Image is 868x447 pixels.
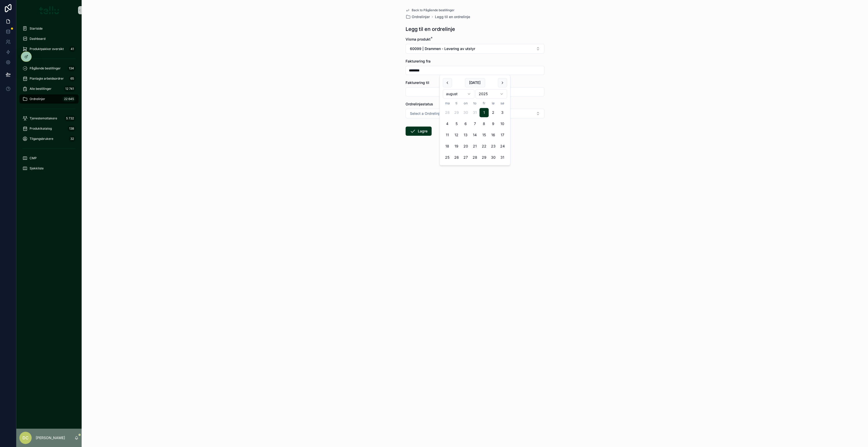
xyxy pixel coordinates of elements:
button: fredag 1. august 2025, selected [480,108,489,117]
button: onsdag 30. juli 2025 [461,108,470,117]
img: App logo [39,6,59,14]
button: tirsdag 26. august 2025 [452,153,461,162]
button: lørdag 9. august 2025 [489,119,498,129]
button: søndag 24. august 2025 [498,142,507,151]
button: [DATE] [465,78,485,87]
button: torsdag 7. august 2025 [470,119,480,129]
th: lørdag [489,101,498,106]
button: søndag 3. august 2025 [498,108,507,117]
span: Back to Pågående bestillinger [412,8,455,12]
a: Tilgangsbrukere32 [19,134,79,143]
div: 12 741 [64,86,76,92]
div: 22 645 [62,96,76,102]
button: torsdag 21. august 2025 [470,142,480,151]
span: Fakturering fra [406,59,431,63]
a: CMP [19,154,79,163]
button: lørdag 2. august 2025 [489,108,498,117]
h1: Legg til en ordrelinje [406,26,455,33]
th: torsdag [470,101,480,106]
div: 5 732 [65,115,76,121]
th: søndag [498,101,507,106]
a: Produktpakker oversikt41 [19,44,79,54]
button: torsdag 31. juli 2025 [470,108,480,117]
div: scrollable content [16,20,82,180]
button: mandag 11. august 2025 [443,131,452,140]
span: Planlagte arbeidsordrer [30,77,64,81]
span: CMP [30,156,37,160]
button: lørdag 16. august 2025 [489,131,498,140]
a: Sjekkliste [19,164,79,173]
th: fredag [480,101,489,106]
a: Dashboard [19,34,79,43]
button: tirsdag 29. juli 2025 [452,108,461,117]
a: Alle bestillinger12 741 [19,84,79,93]
span: 60099 | Drammen - Levering av utstyr [410,46,475,51]
button: fredag 8. august 2025 [480,119,489,129]
span: Pågående bestillinger [30,66,61,70]
button: fredag 15. august 2025 [480,131,489,140]
a: Ordrelinjer [406,14,430,19]
span: Startside [30,27,43,31]
button: torsdag 14. august 2025 [470,131,480,140]
span: Produktpakker oversikt [30,47,64,51]
button: onsdag 20. august 2025 [461,142,470,151]
div: 138 [68,126,76,132]
th: tirsdag [452,101,461,106]
button: mandag 4. august 2025 [443,119,452,129]
span: Fakturering til [406,80,429,85]
button: fredag 29. august 2025 [480,153,489,162]
button: mandag 18. august 2025 [443,142,452,151]
a: Tjenestemottakere5 732 [19,114,79,123]
span: Tilgangsbrukere [30,137,53,141]
button: tirsdag 19. august 2025 [452,142,461,151]
button: Select Button [406,44,544,54]
button: lørdag 30. august 2025 [489,153,498,162]
button: tirsdag 5. august 2025 [452,119,461,129]
button: torsdag 28. august 2025 [470,153,480,162]
button: mandag 25. august 2025 [443,153,452,162]
span: Ordrelinjer [30,97,45,101]
a: Pågående bestillinger134 [19,64,79,73]
span: Produktkatalog [30,127,52,131]
th: mandag [443,101,452,106]
button: Select Button [406,109,544,118]
div: 41 [69,46,76,52]
p: [PERSON_NAME] [36,435,65,440]
button: lørdag 23. august 2025 [489,142,498,151]
button: onsdag 13. august 2025 [461,131,470,140]
button: fredag 22. august 2025 [480,142,489,151]
a: Ordrelinjer22 645 [19,94,79,104]
a: Legg til en ordrelinje [435,14,470,19]
div: 134 [67,65,76,71]
button: onsdag 27. august 2025 [461,153,470,162]
span: Sjekkliste [30,166,44,170]
span: Alle bestillinger [30,87,52,91]
span: DC [22,435,29,441]
span: Visma produkt [406,37,431,41]
button: Lagre [406,127,432,136]
a: Startside [19,24,79,33]
button: mandag 28. juli 2025 [443,108,452,117]
div: 32 [69,136,76,142]
table: august 2025 [443,101,507,162]
span: Dashboard [30,37,45,41]
a: Produktkatalog138 [19,124,79,133]
button: onsdag 6. august 2025 [461,119,470,129]
span: Ordrelinjestatus [406,102,433,106]
a: Back to Pågående bestillinger [406,8,455,12]
button: søndag 31. august 2025 [498,153,507,162]
button: søndag 17. august 2025 [498,131,507,140]
a: Planlagte arbeidsordrer65 [19,74,79,83]
span: Select a Ordrelinjestatus [410,111,452,116]
span: Ordrelinjer [412,14,430,19]
button: søndag 10. august 2025 [498,119,507,129]
div: 65 [69,76,76,82]
button: tirsdag 12. august 2025 [452,131,461,140]
span: Tjenestemottakere [30,116,57,120]
th: onsdag [461,101,470,106]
